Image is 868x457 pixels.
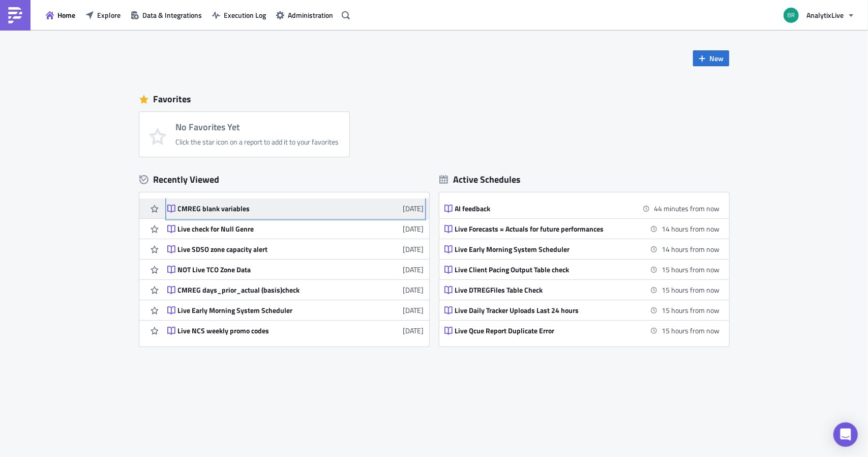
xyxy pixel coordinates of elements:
[167,198,424,218] a: CMREG blank variables[DATE]
[167,260,424,279] a: NOT Live TCO Zone Data[DATE]
[662,244,720,254] time: 2025-08-19 07:36
[662,264,720,275] time: 2025-08-19 07:58
[439,174,521,185] div: Active Schedules
[455,224,633,234] div: Live Forecasts = Actuals for future performances
[455,265,633,274] div: Live Client Pacing Output Table check
[97,10,121,20] span: Explore
[207,7,271,23] button: Execution Log
[403,264,424,275] time: 2025-08-08T14:14:58Z
[178,245,356,254] div: Live SDSO zone capacity alert
[455,245,633,254] div: Live Early Morning System Scheduler
[693,50,729,66] button: New
[178,326,356,335] div: Live NCS weekly promo codes
[167,321,424,340] a: Live NCS weekly promo codes[DATE]
[142,10,202,20] span: Data & Integrations
[444,239,720,259] a: Live Early Morning System Scheduler14 hours from now
[139,92,729,107] div: Favorites
[176,122,339,132] h4: No Favorites Yet
[444,280,720,300] a: Live DTREGFiles Table Check15 hours from now
[178,306,356,315] div: Live Early Morning System Scheduler
[444,198,720,218] a: AI feedback44 minutes from now
[176,137,339,147] div: Click the star icon on a report to add it to your favorites
[455,204,633,213] div: AI feedback
[455,306,633,315] div: Live Daily Tracker Uploads Last 24 hours
[403,284,424,295] time: 2025-07-27T14:55:38Z
[444,260,720,279] a: Live Client Pacing Output Table check15 hours from now
[178,204,356,213] div: CMREG blank variables
[57,10,75,20] span: Home
[178,265,356,274] div: NOT Live TCO Zone Data
[710,53,724,64] span: New
[403,203,424,214] time: 2025-08-13T07:23:45Z
[444,321,720,340] a: Live Qcue Report Duplicate Error15 hours from now
[167,219,424,239] a: Live check for Null Genre[DATE]
[403,305,424,316] time: 2025-07-11T15:34:00Z
[178,224,356,234] div: Live check for Null Genre
[167,300,424,320] a: Live Early Morning System Scheduler[DATE]
[80,7,126,23] button: Explore
[167,239,424,259] a: Live SDSO zone capacity alert[DATE]
[783,7,800,24] img: Avatar
[139,172,429,187] div: Recently Viewed
[662,223,720,234] time: 2025-08-19 07:27
[455,326,633,335] div: Live Qcue Report Duplicate Error
[41,7,80,23] button: Home
[224,10,266,20] span: Execution Log
[178,285,356,295] div: CMREG days_prior_actual (basis)check
[662,284,720,295] time: 2025-08-19 07:59
[806,10,844,20] span: AnalytixLive
[403,244,424,254] time: 2025-08-12T14:17:15Z
[167,280,424,300] a: CMREG days_prior_actual (basis)check[DATE]
[654,203,720,214] time: 2025-08-18 18:00
[662,305,720,316] time: 2025-08-19 07:59
[777,4,860,26] button: AnalytixLive
[833,422,858,447] div: Open Intercom Messenger
[7,7,23,23] img: PushMetrics
[271,7,338,23] button: Administration
[444,219,720,239] a: Live Forecasts = Actuals for future performances14 hours from now
[444,300,720,320] a: Live Daily Tracker Uploads Last 24 hours15 hours from now
[403,223,424,234] time: 2025-08-12T14:38:45Z
[288,10,333,20] span: Administration
[662,325,720,336] time: 2025-08-19 08:00
[126,7,207,23] button: Data & Integrations
[455,285,633,295] div: Live DTREGFiles Table Check
[403,325,424,336] time: 2025-07-07T17:00:10Z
